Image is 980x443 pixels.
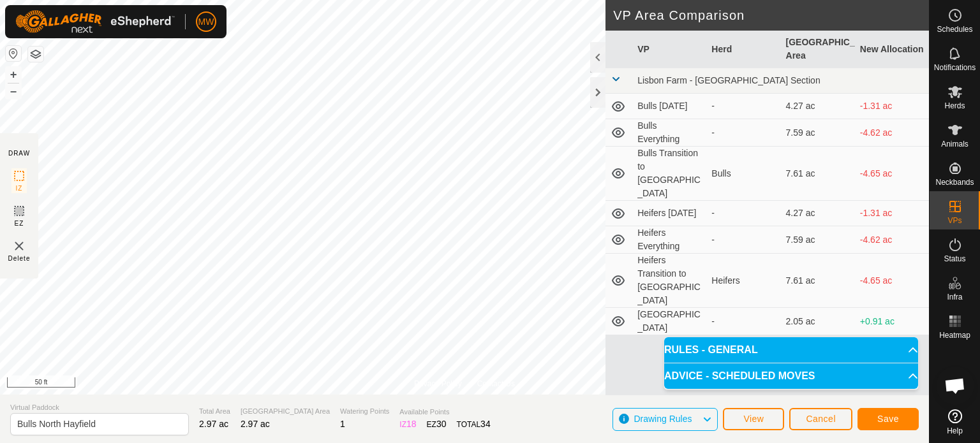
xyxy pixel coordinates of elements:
[632,94,706,119] td: Bulls [DATE]
[855,94,929,119] td: -1.31 ac
[198,15,214,29] span: MW
[937,25,972,33] span: Schedules
[15,219,24,228] span: EZ
[632,254,706,308] td: Heifers Transition to [GEOGRAPHIC_DATA]
[947,293,962,301] span: Infra
[399,407,490,418] span: Available Points
[241,406,330,417] span: [GEOGRAPHIC_DATA] Area
[855,31,929,68] th: New Allocation
[637,75,820,85] span: Lisbon Farm - [GEOGRAPHIC_DATA] Section
[941,140,969,148] span: Animals
[723,408,784,430] button: View
[857,408,919,430] button: Save
[855,147,929,201] td: -4.65 ac
[632,119,706,147] td: Bulls Everything
[664,371,815,381] span: ADVICE - SCHEDULED MOVES
[711,167,775,180] div: Bulls
[711,126,775,140] div: -
[743,414,764,424] span: View
[340,419,345,429] span: 1
[11,238,27,254] img: VP
[632,201,706,226] td: Heifers [DATE]
[16,184,23,193] span: IZ
[939,331,970,339] span: Heatmap
[781,119,855,147] td: 7.59 ac
[935,178,974,186] span: Neckbands
[436,419,447,429] span: 30
[632,31,706,68] th: VP
[632,226,706,254] td: Heifers Everything
[711,274,775,287] div: Heifers
[711,315,775,328] div: -
[781,254,855,308] td: 7.61 ac
[632,147,706,201] td: Bulls Transition to [GEOGRAPHIC_DATA]
[855,201,929,226] td: -1.31 ac
[706,31,780,68] th: Herd
[947,427,963,435] span: Help
[340,406,389,417] span: Watering Points
[664,337,918,363] p-accordion-header: RULES - GENERAL
[199,406,230,417] span: Total Area
[414,378,462,389] a: Privacy Policy
[781,226,855,254] td: 7.59 ac
[480,419,491,429] span: 34
[930,404,980,440] a: Help
[877,414,899,424] span: Save
[806,414,836,424] span: Cancel
[199,419,228,429] span: 2.97 ac
[10,402,189,413] span: Virtual Paddock
[855,308,929,335] td: +0.91 ac
[664,363,918,389] p-accordion-header: ADVICE - SCHEDULED MOVES
[613,8,929,23] h2: VP Area Comparison
[781,147,855,201] td: 7.61 ac
[6,67,21,82] button: +
[634,414,692,424] span: Drawing Rules
[781,201,855,226] td: 4.27 ac
[711,207,775,220] div: -
[15,10,175,33] img: Gallagher Logo
[936,367,974,405] div: Open chat
[711,233,775,247] div: -
[789,408,852,430] button: Cancel
[781,308,855,335] td: 2.05 ac
[944,102,965,110] span: Herds
[944,255,965,263] span: Status
[947,217,961,224] span: VPs
[6,84,21,99] button: –
[632,308,706,335] td: [GEOGRAPHIC_DATA]
[664,345,758,355] span: RULES - GENERAL
[934,64,976,71] span: Notifications
[477,378,515,389] a: Contact Us
[855,226,929,254] td: -4.62 ac
[457,418,491,431] div: TOTAL
[6,46,21,61] button: Reset Map
[241,419,270,429] span: 2.97 ac
[781,94,855,119] td: 4.27 ac
[855,254,929,308] td: -4.65 ac
[28,47,43,62] button: Map Layers
[855,119,929,147] td: -4.62 ac
[427,418,447,431] div: EZ
[781,31,855,68] th: [GEOGRAPHIC_DATA] Area
[8,254,31,263] span: Delete
[8,149,30,158] div: DRAW
[406,419,417,429] span: 18
[711,99,775,113] div: -
[399,418,416,431] div: IZ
